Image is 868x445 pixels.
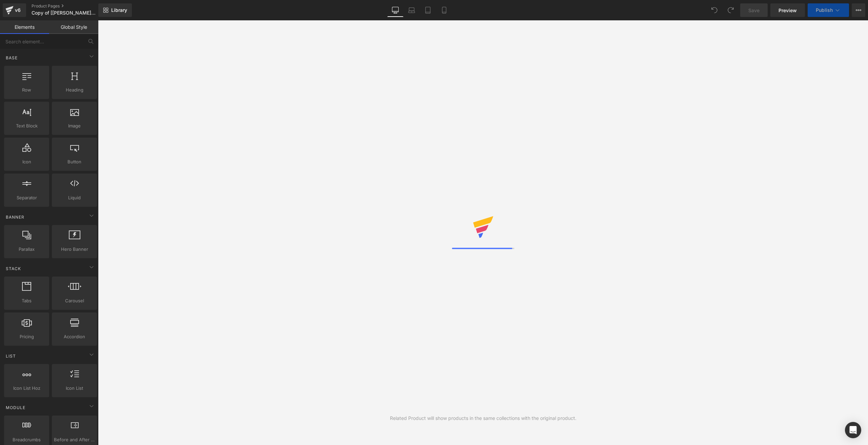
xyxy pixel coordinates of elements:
[816,7,833,13] span: Publish
[54,194,95,201] span: Liquid
[5,353,17,359] span: List
[6,333,47,340] span: Pricing
[6,297,47,304] span: Tabs
[436,3,452,17] a: Mobile
[3,3,26,17] a: v6
[778,7,797,14] span: Preview
[420,3,436,17] a: Tablet
[6,86,47,94] span: Row
[98,3,132,17] a: New Library
[111,7,127,13] span: Library
[54,246,95,253] span: Hero Banner
[54,385,95,392] span: Icon List
[6,194,47,201] span: Separator
[845,422,861,438] div: Open Intercom Messenger
[748,7,759,14] span: Save
[6,246,47,253] span: Parallax
[54,333,95,340] span: Accordion
[6,158,47,165] span: Icon
[54,86,95,94] span: Heading
[6,385,47,392] span: Icon List Hoz
[49,20,98,34] a: Global Style
[5,265,22,272] span: Stack
[54,122,95,129] span: Image
[6,436,47,443] span: Breadcrumbs
[390,414,576,422] div: Related Product will show products in the same collections with the original product.
[387,3,403,17] a: Desktop
[54,158,95,165] span: Button
[54,436,95,443] span: Before and After Images
[32,3,110,9] a: Product Pages
[770,3,805,17] a: Preview
[5,55,18,61] span: Base
[5,214,25,220] span: Banner
[403,3,420,17] a: Laptop
[724,3,737,17] button: Redo
[6,122,47,129] span: Text Block
[852,3,865,17] button: More
[32,10,97,16] span: Copy of [[PERSON_NAME]] [DATE] | AntiAging | Scarcity
[808,3,849,17] button: Publish
[14,6,22,15] div: v6
[5,404,26,411] span: Module
[708,3,721,17] button: Undo
[54,297,95,304] span: Carousel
